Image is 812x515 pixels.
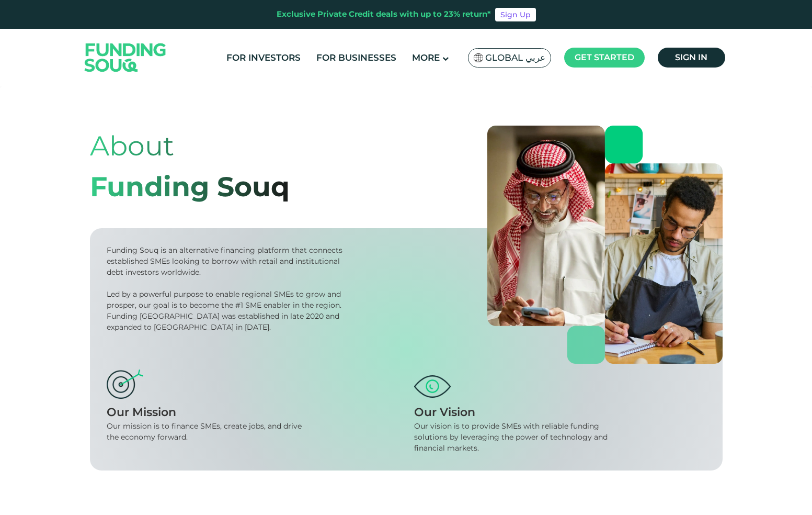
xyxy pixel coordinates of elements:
[107,289,346,333] div: Led by a powerful purpose to enable regional SMEs to grow and prosper, our goal is to become the ...
[224,49,303,66] a: For Investors
[314,49,399,66] a: For Businesses
[277,8,491,20] div: Exclusive Private Credit deals with up to 23% return*
[414,375,451,397] img: vision
[495,8,536,21] a: Sign Up
[474,53,483,62] img: SA Flag
[90,166,290,207] div: Funding Souq
[107,245,346,278] div: Funding Souq is an alternative financing platform that connects established SMEs looking to borro...
[487,126,723,364] img: about-us-banner
[107,404,398,421] div: Our Mission
[658,48,725,68] a: Sign in
[414,421,619,454] div: Our vision is to provide SMEs with reliable funding solutions by leveraging the power of technolo...
[412,52,440,63] span: More
[74,31,177,84] img: Logo
[675,52,707,62] span: Sign in
[90,126,290,166] div: About
[414,404,706,421] div: Our Vision
[107,370,143,399] img: mission
[575,52,634,62] span: Get started
[107,421,311,443] div: Our mission is to finance SMEs, create jobs, and drive the economy forward.
[485,52,545,64] span: Global عربي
